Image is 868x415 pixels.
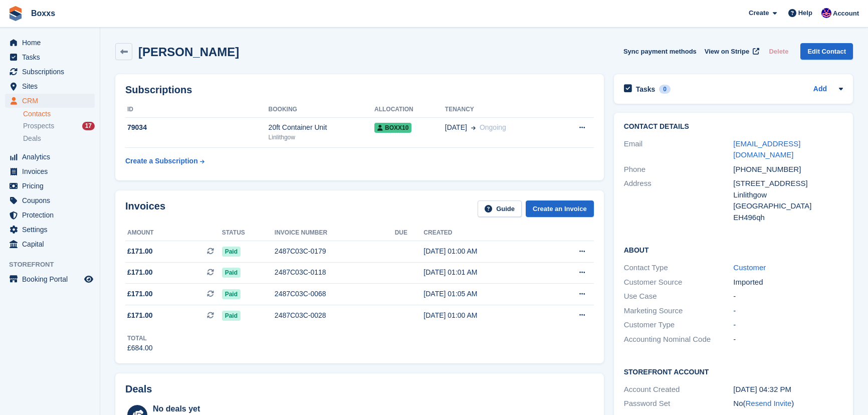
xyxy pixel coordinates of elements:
a: menu [5,65,95,79]
div: Password Set [624,398,734,409]
a: Edit Contact [800,43,853,60]
div: - [733,291,843,302]
div: 17 [82,122,95,130]
div: 2487C03C-0179 [275,246,395,257]
span: Paid [222,247,241,257]
h2: Storefront Account [624,366,843,376]
a: menu [5,94,95,108]
span: Invoices [22,164,82,178]
div: Use Case [624,291,734,302]
span: Coupons [22,193,82,207]
th: ID [125,102,269,118]
div: [DATE] 01:00 AM [423,246,546,257]
div: £684.00 [127,343,153,353]
th: Status [222,225,275,241]
div: Customer Type [624,319,734,331]
div: Phone [624,164,734,175]
th: Allocation [374,102,445,118]
div: - [733,305,843,317]
a: View on Stripe [701,43,761,60]
a: Prospects 17 [23,121,95,131]
span: Help [798,8,812,18]
div: 79034 [125,122,269,133]
a: menu [5,164,95,178]
a: Guide [478,200,522,217]
div: Account Created [624,384,734,395]
a: Boxxs [27,5,59,22]
th: Due [395,225,424,241]
div: Customer Source [624,277,734,288]
img: stora-icon-8386f47178a22dfd0bd8f6a31ec36ba5ce8667c1dd55bd0f319d3a0aa187defe.svg [8,6,23,21]
div: Create a Subscription [125,156,198,166]
th: Booking [269,102,374,118]
span: Sites [22,79,82,93]
span: Paid [222,268,241,278]
div: 0 [659,85,671,94]
div: [DATE] 01:01 AM [423,267,546,278]
a: Preview store [83,273,95,285]
span: Protection [22,208,82,222]
h2: Deals [125,383,152,395]
div: Marketing Source [624,305,734,317]
div: 2487C03C-0068 [275,289,395,299]
h2: Invoices [125,200,165,217]
div: [STREET_ADDRESS] [733,178,843,189]
span: Tasks [22,50,82,64]
a: Create a Subscription [125,152,204,170]
a: Contacts [23,109,95,119]
div: Email [624,138,734,161]
div: [DATE] 01:00 AM [423,310,546,321]
a: [EMAIL_ADDRESS][DOMAIN_NAME] [733,139,800,159]
span: Pricing [22,179,82,193]
div: [DATE] 01:05 AM [423,289,546,299]
button: Sync payment methods [623,43,697,60]
h2: [PERSON_NAME] [138,45,239,59]
span: Deals [23,134,41,143]
div: 2487C03C-0118 [275,267,395,278]
div: Linlithgow [269,133,374,142]
span: Capital [22,237,82,251]
a: menu [5,50,95,64]
div: [GEOGRAPHIC_DATA] [733,200,843,212]
span: Account [833,9,859,19]
span: Booking Portal [22,272,82,286]
div: Address [624,178,734,223]
h2: Contact Details [624,123,843,131]
span: Ongoing [480,123,506,131]
a: menu [5,237,95,251]
span: Settings [22,223,82,237]
span: Subscriptions [22,65,82,79]
button: Delete [765,43,792,60]
a: menu [5,272,95,286]
img: Jamie Malcolm [821,8,831,18]
a: Add [813,84,827,95]
span: Analytics [22,150,82,164]
div: - [733,319,843,331]
span: Home [22,36,82,50]
span: Storefront [9,260,100,270]
div: [DATE] 04:32 PM [733,384,843,395]
a: Resend Invite [746,399,792,407]
div: No deals yet [153,403,363,415]
span: View on Stripe [705,47,749,57]
div: No [733,398,843,409]
div: Linlithgow [733,189,843,201]
div: Imported [733,277,843,288]
a: menu [5,79,95,93]
div: - [733,334,843,345]
div: Contact Type [624,262,734,274]
span: ( ) [743,399,794,407]
span: Boxx10 [374,123,411,133]
div: EH496qh [733,212,843,224]
th: Created [423,225,546,241]
a: menu [5,150,95,164]
a: menu [5,208,95,222]
a: Customer [733,263,766,272]
th: Invoice number [275,225,395,241]
span: Paid [222,289,241,299]
a: menu [5,193,95,207]
span: £171.00 [127,246,153,257]
div: Total [127,334,153,343]
span: Prospects [23,121,54,131]
h2: About [624,245,843,255]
